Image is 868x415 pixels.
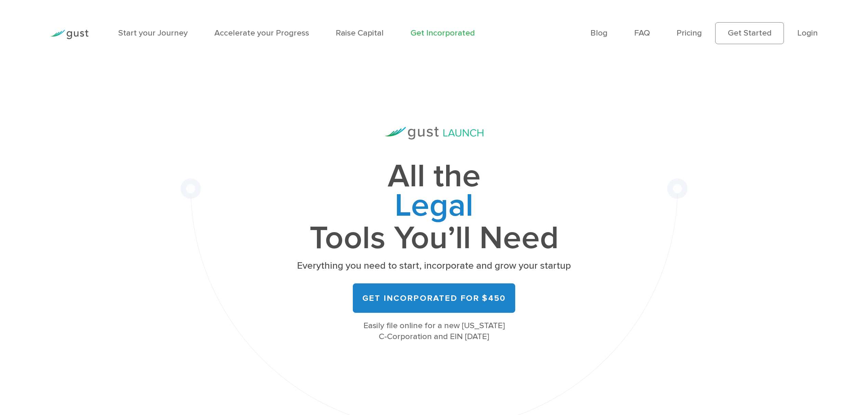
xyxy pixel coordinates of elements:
[295,320,572,343] div: Easily file online for a new [US_STATE] C-Corporation and EIN [DATE]
[411,28,475,38] a: Get Incorporated
[590,28,607,38] a: Blog
[797,28,818,38] a: Login
[295,162,572,253] h1: All the Tools You’ll Need
[634,28,650,38] a: FAQ
[385,127,483,139] img: Gust Launch Logo
[353,283,515,313] a: Get Incorporated for $450
[295,191,572,224] span: Legal
[214,28,309,38] a: Accelerate your Progress
[295,259,572,272] p: Everything you need to start, incorporate and grow your startup
[336,28,384,38] a: Raise Capital
[677,28,702,38] a: Pricing
[715,22,784,44] a: Get Started
[118,28,188,38] a: Start your Journey
[50,30,89,39] img: Gust Logo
